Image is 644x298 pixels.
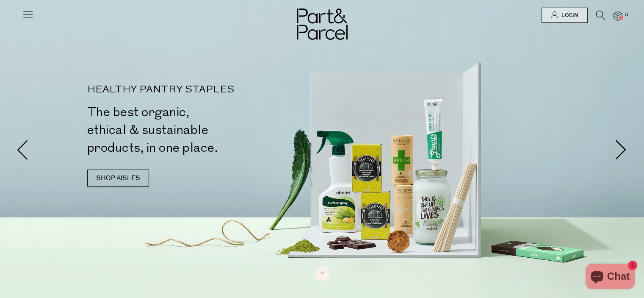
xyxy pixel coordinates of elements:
h2: The best organic, ethical & sustainable products, in one place. [87,103,326,157]
img: Part&Parcel [297,8,348,40]
inbox-online-store-chat: Shopify online store chat [583,264,637,291]
a: SHOP AISLES [87,170,149,187]
span: 5 [623,11,630,19]
span: Login [559,12,578,19]
a: 5 [614,11,622,20]
a: Login [542,8,588,23]
p: HEALTHY PANTRY STAPLES [87,85,326,95]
